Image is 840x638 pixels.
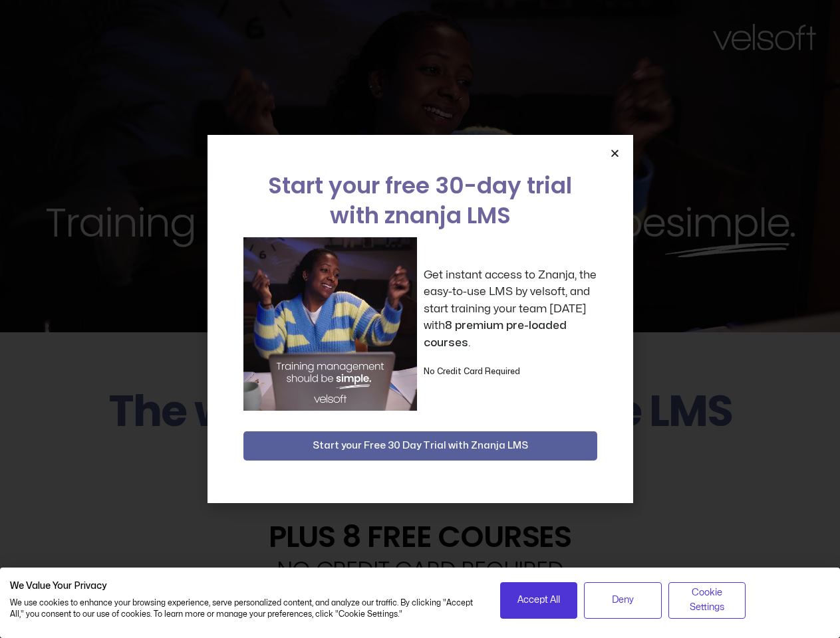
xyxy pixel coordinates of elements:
strong: No Credit Card Required [424,368,520,375]
span: Cookie Settings [677,585,738,615]
button: Accept all cookies [500,582,578,619]
p: Get instant access to Znanja, the easy-to-use LMS by velsoft, and start training your team [DATE]... [424,266,597,352]
h2: Start your free 30-day trial with znanja LMS [243,171,597,231]
span: Deny [612,593,634,607]
img: a woman sitting at her laptop dancing [243,237,417,411]
button: Deny all cookies [584,582,662,619]
p: We use cookies to enhance your browsing experience, serve personalized content, and analyze our t... [10,597,480,620]
button: Adjust cookie preferences [668,582,746,619]
strong: 8 premium pre-loaded courses [424,320,567,348]
a: Close [610,148,620,158]
button: Start your Free 30 Day Trial with Znanja LMS [243,431,597,461]
h2: We Value Your Privacy [10,580,480,592]
span: Start your Free 30 Day Trial with Znanja LMS [313,438,528,454]
span: Accept All [517,593,560,607]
